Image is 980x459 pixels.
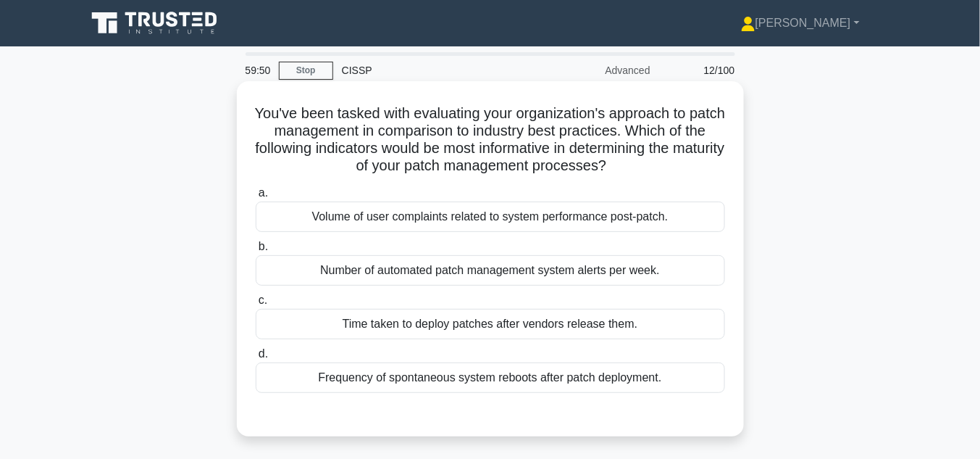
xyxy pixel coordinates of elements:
div: Advanced [532,56,659,85]
a: [PERSON_NAME] [706,9,895,38]
div: 59:50 [237,56,279,85]
div: Volume of user complaints related to system performance post-patch. [256,202,725,232]
span: d. [259,347,268,360]
div: Frequency of spontaneous system reboots after patch deployment. [256,363,725,393]
div: CISSP [333,56,532,85]
span: c. [259,294,267,306]
a: Stop [279,62,333,80]
span: b. [259,240,268,252]
div: Number of automated patch management system alerts per week. [256,255,725,286]
span: a. [259,186,268,199]
div: Time taken to deploy patches after vendors release them. [256,309,725,339]
h5: You've been tasked with evaluating your organization's approach to patch management in comparison... [254,104,726,175]
div: 12/100 [659,56,744,85]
